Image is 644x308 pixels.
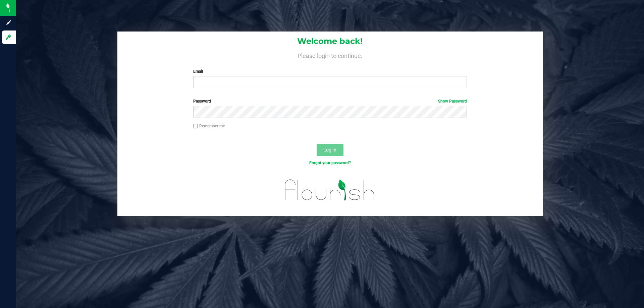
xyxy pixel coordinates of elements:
[193,99,211,104] span: Password
[5,34,12,41] inline-svg: Log in
[309,161,351,165] a: Forgot your password?
[5,19,12,26] inline-svg: Sign up
[277,173,383,207] img: flourish_logo.svg
[193,123,225,129] label: Remember me
[317,144,343,156] button: Log In
[117,51,543,59] h4: Please login to continue.
[438,99,467,104] a: Show Password
[193,124,198,129] input: Remember me
[323,147,336,152] span: Log In
[193,68,467,74] label: Email
[117,37,543,46] h1: Welcome back!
